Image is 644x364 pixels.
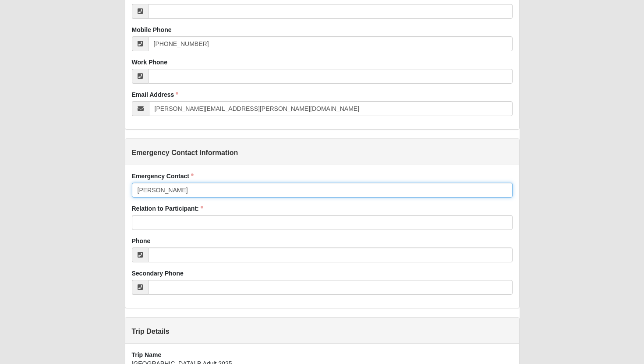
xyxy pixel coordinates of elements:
label: Work Phone [132,58,167,67]
h4: Emergency Contact Information [132,148,513,157]
label: Secondary Phone [132,269,184,278]
label: Emergency Contact [132,172,194,180]
label: Relation to Participant: [132,204,203,213]
h4: Trip Details [132,327,513,336]
label: Phone [132,237,151,245]
label: Email Address [132,90,179,99]
label: Mobile Phone [132,25,172,34]
label: Trip Name [132,350,162,359]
